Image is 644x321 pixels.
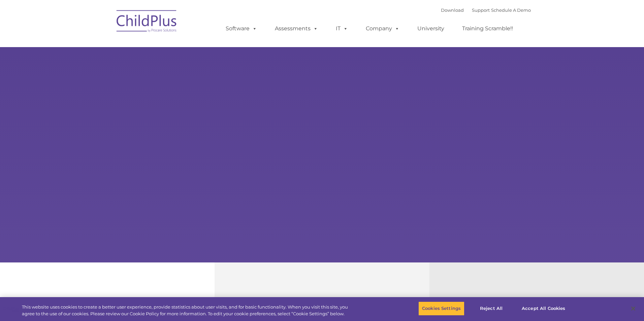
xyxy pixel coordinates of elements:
a: Schedule A Demo [491,7,531,13]
button: Cookies Settings [418,301,464,316]
button: Reject All [470,301,512,316]
div: This website uses cookies to create a better user experience, provide statistics about user visit... [22,304,354,317]
a: Software [219,22,264,35]
a: Assessments [268,22,325,35]
a: IT [329,22,355,35]
img: ChildPlus by Procare Solutions [113,5,181,39]
a: Company [359,22,406,35]
a: Training Scramble!! [455,22,520,35]
a: University [411,22,451,35]
font: | [441,7,531,13]
a: Download [441,7,464,13]
button: Close [626,301,641,316]
a: Support [472,7,490,13]
button: Accept All Cookies [518,301,569,316]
